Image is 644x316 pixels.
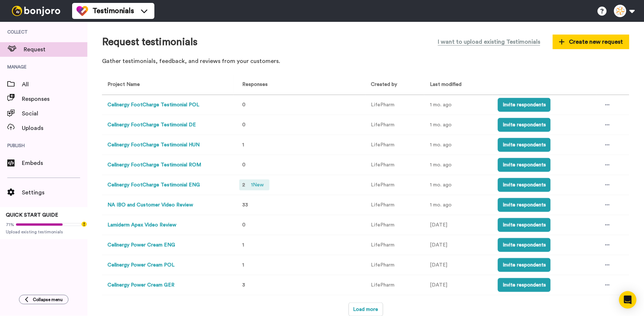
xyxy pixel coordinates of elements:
button: Invite respondents [498,238,551,252]
span: 0 [242,162,246,167]
span: 2 [242,182,245,187]
span: QUICK START GUIDE [6,213,58,218]
button: Invite respondents [498,258,551,272]
h1: Request testimonials [102,36,198,48]
button: Cellnergy Power Cream ENG [107,241,175,249]
td: 1 mo. ago [424,95,492,115]
td: LifePharm [366,235,424,255]
button: Cellnergy Power Cream POL [107,261,174,269]
td: 1 mo. ago [424,175,492,195]
span: All [22,80,87,89]
span: 1 [242,142,244,147]
span: 0 [242,122,246,127]
button: Cellnergy FootCharge Testimonial DE [107,121,196,129]
span: Settings [22,188,87,197]
span: Upload existing testimonials [6,229,82,235]
button: Create new request [553,35,629,49]
span: Collapse menu [33,297,63,303]
td: LifePharm [366,175,424,195]
span: 0 [242,222,246,228]
span: 33 [242,202,248,208]
td: LifePharm [366,195,424,215]
th: Created by [366,75,424,95]
td: 1 mo. ago [424,115,492,135]
button: Invite respondents [498,198,551,212]
th: Last modified [424,75,492,95]
td: LifePharm [366,215,424,235]
button: Cellnergy FootCharge Testimonial POL [107,101,199,109]
img: bj-logo-header-white.svg [9,6,63,16]
td: LifePharm [366,155,424,175]
td: [DATE] [424,255,492,275]
button: Invite respondents [498,218,551,232]
button: Cellnergy Power Cream GER [107,281,174,289]
span: Embeds [22,159,87,167]
th: Project Name [102,75,234,95]
p: Gather testimonials, feedback, and reviews from your customers. [102,57,629,66]
button: Cellnergy FootCharge Testimonial ENG [107,181,200,189]
span: Request [24,45,87,54]
span: Responses [22,95,87,103]
button: Invite respondents [498,118,551,132]
button: Invite respondents [498,278,551,292]
td: LifePharm [366,135,424,155]
span: I want to upload existing Testimonials [438,37,540,46]
td: [DATE] [424,275,492,295]
button: Lamiderm Apex Video Review [107,221,176,229]
span: Testimonials [93,6,134,16]
td: LifePharm [366,275,424,295]
td: [DATE] [424,215,492,235]
div: Tooltip anchor [81,221,87,228]
span: 3 [242,283,245,288]
button: Invite respondents [498,178,551,192]
td: 1 mo. ago [424,195,492,215]
span: Uploads [22,124,87,133]
span: 71% [6,222,14,228]
span: Create new request [559,37,623,46]
button: NA IBO and Customer Video Review [107,201,193,209]
td: 1 mo. ago [424,155,492,175]
td: LifePharm [366,95,424,115]
button: Invite respondents [498,98,551,112]
button: Invite respondents [498,158,551,172]
span: 1 [242,262,244,268]
td: [DATE] [424,235,492,255]
button: Cellnergy FootCharge Testimonial ROM [107,161,201,169]
span: 0 [242,102,246,107]
span: 1 [242,242,244,248]
span: 1 New [248,181,267,189]
td: LifePharm [366,115,424,135]
span: Social [22,109,87,118]
img: tm-color.svg [76,5,88,17]
button: Collapse menu [19,295,68,304]
button: Invite respondents [498,138,551,152]
td: LifePharm [366,255,424,275]
td: 1 mo. ago [424,135,492,155]
div: Open Intercom Messenger [619,291,637,309]
button: I want to upload existing Testimonials [432,34,546,50]
button: Cellnergy FootCharge Testimonial HUN [107,141,200,149]
span: Responses [239,82,268,87]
